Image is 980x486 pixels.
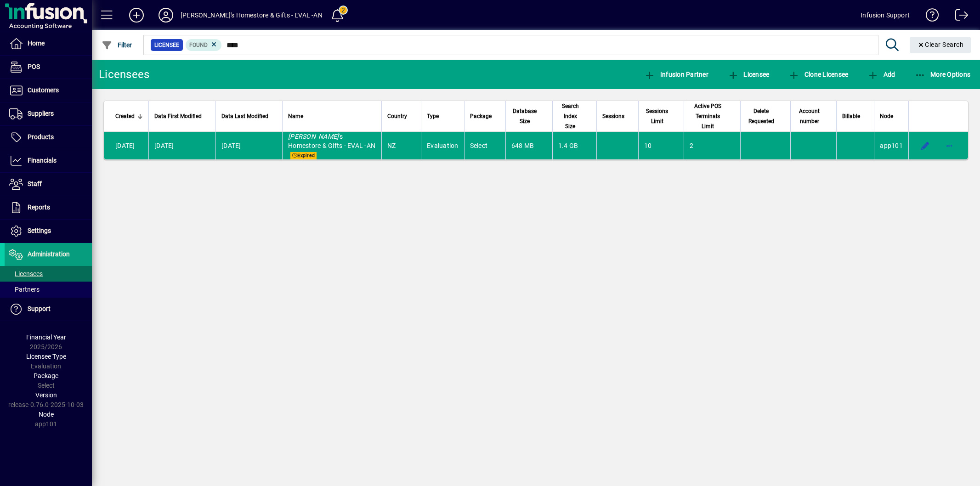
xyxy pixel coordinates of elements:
span: Sessions [602,111,624,121]
span: Partners [9,286,40,293]
span: Filter [102,41,132,49]
span: Reports [28,203,50,211]
span: Clone Licensee [788,71,848,78]
button: Add [865,66,897,83]
span: Licensees [9,270,43,277]
td: 2 [684,132,740,159]
span: Type [427,111,439,121]
button: Licensee [725,66,772,83]
span: Support [28,305,51,312]
td: 1.4 GB [552,132,596,159]
td: Select [464,132,505,159]
button: More Options [912,66,973,83]
span: Search Index Size [558,101,583,131]
span: app101.prod.infusionbusinesssoftware.com [880,142,903,149]
span: POS [28,63,40,70]
span: Financial Year [26,333,66,341]
em: [PERSON_NAME] [288,133,339,140]
a: Suppliers [5,102,92,125]
span: Home [28,40,45,47]
span: Customers [28,86,59,94]
a: Licensees [5,266,92,282]
a: Financials [5,149,92,172]
a: Home [5,32,92,55]
div: Billable [842,111,868,121]
a: Partners [5,282,92,297]
span: Account number [796,106,823,126]
span: Data Last Modified [221,111,268,121]
div: Database Size [511,106,547,126]
span: Expired [290,152,317,159]
td: Evaluation [421,132,464,159]
span: Sessions Limit [644,106,670,126]
div: Created [115,111,143,121]
a: Reports [5,196,92,219]
button: Edit [918,138,933,153]
span: Data First Modified [154,111,202,121]
div: [PERSON_NAME]'s Homestore & Gifts - EVAL -AN [181,8,323,23]
a: Staff [5,173,92,196]
td: 10 [638,132,684,159]
div: Sessions [602,111,633,121]
span: Clear Search [917,41,964,48]
span: Version [35,391,57,399]
button: Add [122,7,151,23]
div: Sessions Limit [644,106,679,126]
span: Node [39,411,54,418]
span: Licensee Type [26,353,66,360]
span: Infusion Partner [644,71,708,78]
a: POS [5,56,92,79]
span: Settings [28,227,51,234]
span: Node [880,111,893,121]
button: Filter [99,37,135,53]
div: Name [288,111,376,121]
div: Type [427,111,459,121]
td: [DATE] [215,132,282,159]
span: Staff [28,180,42,187]
span: Package [470,111,492,121]
button: Clear [910,37,971,53]
div: Node [880,111,903,121]
div: Data First Modified [154,111,210,121]
div: Account number [796,106,831,126]
div: Licensees [99,67,149,82]
a: Settings [5,220,92,243]
div: Package [470,111,500,121]
span: Add [867,71,895,78]
td: [DATE] [148,132,215,159]
td: [DATE] [104,132,148,159]
span: Suppliers [28,110,54,117]
div: Active POS Terminals Limit [690,101,734,131]
a: Customers [5,79,92,102]
td: 648 MB [505,132,552,159]
button: More options [942,138,957,153]
div: Infusion Support [861,8,910,23]
button: Profile [151,7,181,23]
a: Knowledge Base [919,2,939,32]
span: 's Homestore & Gifts - EVAL -AN [288,133,375,149]
span: Administration [28,250,70,258]
span: More Options [915,71,971,78]
span: Name [288,111,303,121]
div: Data Last Modified [221,111,277,121]
td: NZ [381,132,421,159]
a: Logout [948,2,969,32]
div: Delete Requested [746,106,785,126]
span: Delete Requested [746,106,776,126]
span: Created [115,111,135,121]
span: Active POS Terminals Limit [690,101,726,131]
a: Products [5,126,92,149]
span: Financials [28,157,57,164]
div: Country [387,111,415,121]
span: Package [34,372,58,379]
span: Products [28,133,54,141]
div: Search Index Size [558,101,591,131]
span: Database Size [511,106,538,126]
span: Billable [842,111,860,121]
span: Licensee [728,71,770,78]
mat-chip: Found Status: Found [186,39,222,51]
span: Found [189,42,208,48]
a: Support [5,298,92,321]
button: Clone Licensee [786,66,850,83]
button: Infusion Partner [642,66,711,83]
